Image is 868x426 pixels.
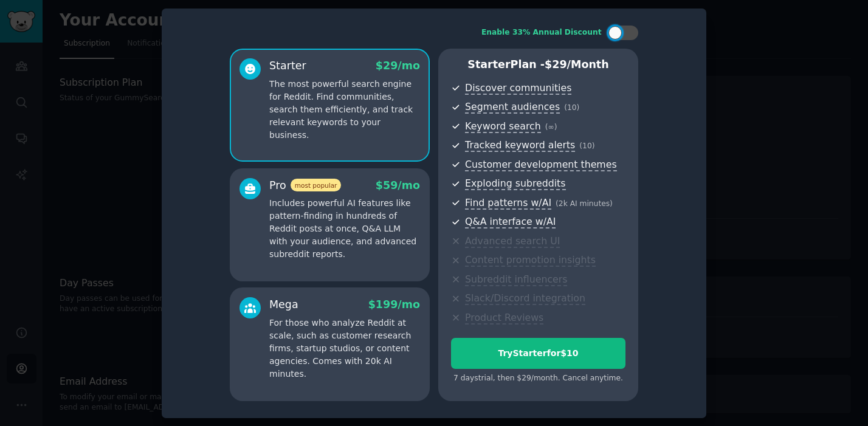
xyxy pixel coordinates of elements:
[465,120,541,133] span: Keyword search
[465,177,565,190] span: Exploding subreddits
[269,178,341,193] div: Pro
[556,199,613,208] span: ( 2k AI minutes )
[465,254,596,267] span: Content promotion insights
[579,142,594,150] span: ( 10 )
[269,197,420,261] p: Includes powerful AI features like pattern-finding in hundreds of Reddit posts at once, Q&A LLM w...
[465,82,571,95] span: Discover communities
[564,103,579,112] span: ( 10 )
[545,58,609,70] span: $ 29 /month
[465,273,567,286] span: Subreddit influencers
[465,235,560,248] span: Advanced search UI
[451,57,625,72] p: Starter Plan -
[465,139,575,152] span: Tracked keyword alerts
[465,101,560,114] span: Segment audiences
[451,373,625,384] div: 7 days trial, then $ 29 /month . Cancel anytime.
[465,216,556,228] span: Q&A interface w/AI
[481,27,602,38] div: Enable 33% Annual Discount
[451,338,625,369] button: TryStarterfor$10
[269,317,420,380] p: For those who analyze Reddit at scale, such as customer research firms, startup studios, or conte...
[465,197,551,210] span: Find patterns w/AI
[452,347,625,360] div: Try Starter for $10
[545,123,557,131] span: ( ∞ )
[269,78,420,142] p: The most powerful search engine for Reddit. Find communities, search them efficiently, and track ...
[269,297,298,312] div: Mega
[376,179,420,191] span: $ 59 /mo
[376,60,420,72] span: $ 29 /mo
[465,159,617,171] span: Customer development themes
[465,292,585,305] span: Slack/Discord integration
[269,58,306,74] div: Starter
[465,312,543,325] span: Product Reviews
[368,298,420,311] span: $ 199 /mo
[291,179,342,191] span: most popular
